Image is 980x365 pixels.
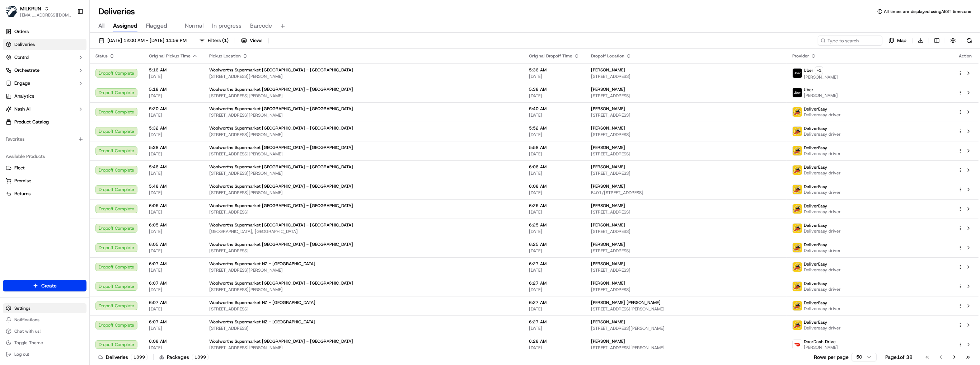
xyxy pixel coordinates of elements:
[591,67,625,73] span: [PERSON_NAME]
[529,190,580,196] span: [DATE]
[149,287,198,293] span: [DATE]
[209,326,517,331] span: [STREET_ADDRESS]
[529,326,580,331] span: [DATE]
[804,189,841,195] span: Delivereasy driver
[529,222,580,228] span: 6:25 AM
[529,125,580,131] span: 5:52 AM
[95,53,108,59] span: Status
[591,112,781,118] span: [STREET_ADDRESS]
[149,242,198,247] span: 6:05 AM
[14,41,35,48] span: Deliveries
[591,319,625,325] span: [PERSON_NAME]
[591,222,625,228] span: [PERSON_NAME]
[818,36,882,46] input: Type to search
[529,112,580,118] span: [DATE]
[159,354,208,361] div: Packages
[209,300,315,305] span: Woolworths Supermarket NZ - [GEOGRAPHIC_DATA]
[804,131,841,137] span: Delivereasy driver
[149,306,198,312] span: [DATE]
[804,281,827,286] span: DeliverEasy
[591,145,625,150] span: [PERSON_NAME]
[149,86,198,92] span: 5:18 AM
[209,190,517,196] span: [STREET_ADDRESS][PERSON_NAME]
[149,67,198,73] span: 5:16 AM
[3,326,86,336] button: Chat with us!
[804,267,841,273] span: Delivereasy driver
[250,22,272,30] span: Barcode
[804,74,838,80] span: [PERSON_NAME]
[529,319,580,325] span: 6:27 AM
[14,67,39,74] span: Orchestrate
[3,39,86,50] a: Deliveries
[804,209,841,215] span: Delivereasy driver
[41,282,57,289] span: Create
[3,103,86,115] button: Nash AI
[591,132,781,137] span: [STREET_ADDRESS]
[209,248,517,254] span: [STREET_ADDRESS]
[20,12,71,18] span: [EMAIL_ADDRESS][DOMAIN_NAME]
[209,183,353,189] span: Woolworths Supermarket [GEOGRAPHIC_DATA] - [GEOGRAPHIC_DATA]
[149,190,198,196] span: [DATE]
[149,145,198,150] span: 5:38 AM
[149,261,198,267] span: 6:07 AM
[209,132,517,137] span: [STREET_ADDRESS][PERSON_NAME]
[209,145,353,150] span: Woolworths Supermarket [GEOGRAPHIC_DATA] - [GEOGRAPHIC_DATA]
[209,164,353,170] span: Woolworths Supermarket [GEOGRAPHIC_DATA] - [GEOGRAPHIC_DATA]
[209,345,517,351] span: [STREET_ADDRESS][PERSON_NAME]
[804,145,827,151] span: DeliverEasy
[804,228,841,234] span: Delivereasy driver
[14,80,30,86] span: Engage
[209,106,353,112] span: Woolworths Supermarket [GEOGRAPHIC_DATA] - [GEOGRAPHIC_DATA]
[209,151,517,157] span: [STREET_ADDRESS][PERSON_NAME]
[591,338,625,344] span: [PERSON_NAME]
[793,204,802,214] img: delivereasy_logo.png
[591,86,625,92] span: [PERSON_NAME]
[591,300,661,305] span: [PERSON_NAME] [PERSON_NAME]
[804,300,827,306] span: DeliverEasy
[149,326,198,331] span: [DATE]
[3,280,86,291] button: Create
[804,242,827,248] span: DeliverEasy
[131,354,147,360] div: 1899
[149,248,198,254] span: [DATE]
[6,191,84,197] a: Returns
[149,112,198,118] span: [DATE]
[149,319,198,325] span: 6:07 AM
[793,165,802,175] img: delivereasy_logo.png
[113,22,137,30] span: Assigned
[529,203,580,209] span: 6:25 AM
[209,209,517,215] span: [STREET_ADDRESS]
[529,106,580,112] span: 5:40 AM
[793,224,802,233] img: delivereasy_logo.png
[14,351,29,357] span: Log out
[149,53,191,59] span: Original Pickup Time
[792,53,809,59] span: Provider
[3,65,86,76] button: Orchestrate
[3,315,86,325] button: Notifications
[793,88,802,97] img: uber-new-logo.jpeg
[149,345,198,351] span: [DATE]
[209,222,353,228] span: Woolworths Supermarket [GEOGRAPHIC_DATA] - [GEOGRAPHIC_DATA]
[591,326,781,331] span: [STREET_ADDRESS][PERSON_NAME]
[804,345,838,350] span: [PERSON_NAME]
[529,306,580,312] span: [DATE]
[3,26,86,37] a: Orders
[885,36,910,46] button: Map
[804,261,827,267] span: DeliverEasy
[793,127,802,136] img: delivereasy_logo.png
[529,267,580,273] span: [DATE]
[804,286,841,292] span: Delivereasy driver
[529,300,580,305] span: 6:27 AM
[591,280,625,286] span: [PERSON_NAME]
[529,338,580,344] span: 6:28 AM
[3,162,86,174] button: Fleet
[591,164,625,170] span: [PERSON_NAME]
[14,106,31,112] span: Nash AI
[14,305,31,311] span: Settings
[529,67,580,73] span: 5:36 AM
[804,203,827,209] span: DeliverEasy
[804,325,841,331] span: Delivereasy driver
[804,223,827,228] span: DeliverEasy
[222,37,229,44] span: ( 1 )
[793,320,802,330] img: delivereasy_logo.png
